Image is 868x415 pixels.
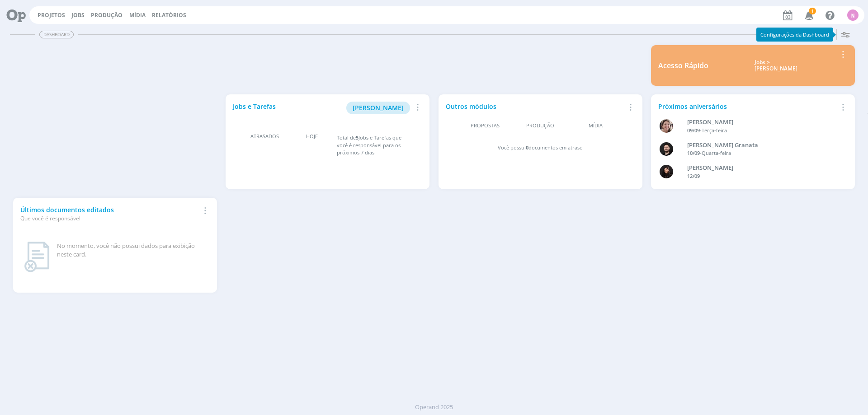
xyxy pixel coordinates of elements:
div: Jobs > [PERSON_NAME] [715,59,837,72]
img: dashboard_not_found.png [24,242,50,272]
div: Configurações da Dashboard [756,28,833,42]
img: A [660,119,673,133]
button: Relatórios [149,12,189,19]
span: Mídia [589,122,603,130]
a: [PERSON_NAME] [346,103,410,112]
div: Total de Jobs e Tarefas que você é responsável para os próximos 7 dias [337,134,414,157]
div: Próximos aniversários [658,102,837,111]
div: - [687,127,834,135]
div: No momento, você não possui dados para exibição neste card. [57,242,206,259]
button: Projetos [35,12,68,19]
div: N [847,9,859,21]
a: Relatórios [152,11,186,19]
span: 1 [809,8,816,14]
a: Projetos [38,11,65,19]
span: Propostas [471,122,500,130]
div: Últimos documentos editados [20,205,199,223]
button: N [847,7,859,23]
span: Quarta-feira [702,149,731,156]
span: [PERSON_NAME] [353,103,404,112]
button: [PERSON_NAME] [346,102,410,114]
span: Terça-feira [702,127,727,134]
div: Jobs e Tarefas [233,102,412,114]
button: 1 [799,7,818,23]
div: Acesso Rápido [658,60,708,71]
div: Você possui documentos em atraso [498,144,583,152]
button: Mídia [127,12,148,19]
button: Jobs [69,12,87,19]
img: L [660,165,673,178]
span: 0 [526,144,528,151]
a: Produção [91,11,123,19]
button: Produção [88,12,125,19]
div: Bruno Corralo Granata [687,141,834,150]
div: Aline Beatriz Jackisch [687,118,834,127]
span: Produção [526,122,554,130]
span: 5 [356,134,359,141]
div: Luana da Silva de Andrade [687,163,834,173]
div: Que você é responsável [20,214,199,223]
a: Jobs [71,11,85,19]
span: Hoje [306,133,318,140]
span: 10/09 [687,149,700,156]
div: Outros módulos [446,102,625,111]
div: - [687,149,834,157]
span: 09/09 [687,127,700,134]
span: Atrasados [250,133,279,140]
span: Dashboard [39,31,74,38]
img: B [660,142,673,156]
span: 12/09 [687,173,700,179]
a: Mídia [129,11,146,19]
